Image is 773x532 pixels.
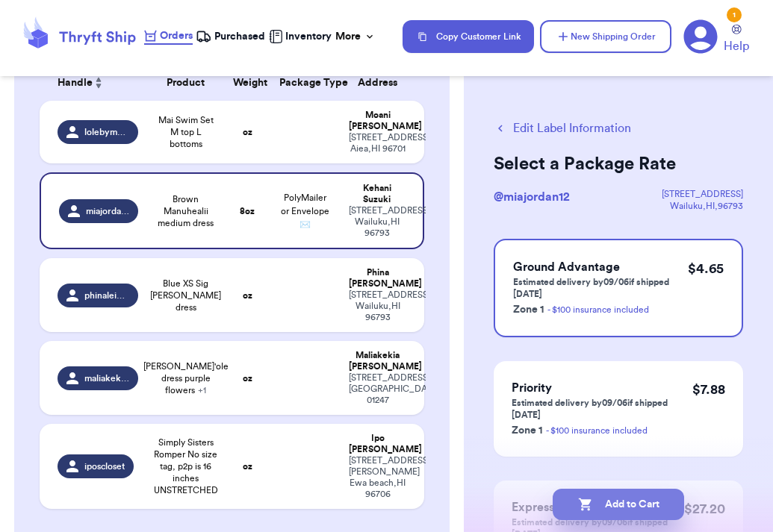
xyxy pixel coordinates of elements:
[349,372,407,406] div: [STREET_ADDRESS] [GEOGRAPHIC_DATA] , MA 01247
[224,65,270,101] th: Weight
[724,25,749,55] a: Help
[243,128,252,137] strong: oz
[547,305,649,314] a: - $100 insurance included
[147,65,224,101] th: Product
[281,193,329,229] span: PolyMailer or Envelope ✉️
[285,29,332,44] span: Inventory
[144,28,193,45] a: Orders
[662,188,743,200] div: [STREET_ADDRESS]
[243,462,252,471] strong: oz
[692,379,725,400] p: $ 7.88
[243,291,252,300] strong: oz
[724,37,749,55] span: Help
[349,267,407,290] div: Phina [PERSON_NAME]
[349,350,407,372] div: Maliakekia [PERSON_NAME]
[243,374,252,383] strong: oz
[240,207,255,216] strong: 8 oz
[86,205,129,217] span: miajordan12
[349,183,406,205] div: Kehani Suzuki
[156,114,215,150] span: Mai Swim Set M top L bottoms
[154,436,218,496] span: Simply Sisters Romper No size tag, p2p is 16 inches UNSTRETCHED
[349,205,406,239] div: [STREET_ADDRESS] Wailuku , HI 96793
[546,426,648,435] a: - $100 insurance included
[58,75,93,91] span: Handle
[214,29,265,44] span: Purchased
[349,455,407,500] div: [STREET_ADDRESS][PERSON_NAME] Ewa beach , HI 96706
[403,20,534,53] button: Copy Customer Link
[513,261,620,273] span: Ground Advantage
[683,19,718,54] a: 1
[513,276,688,300] p: Estimated delivery by 09/06 if shipped [DATE]
[349,290,407,323] div: [STREET_ADDRESS] Wailuku , HI 96793
[93,74,105,92] button: Sort ascending
[688,258,724,279] p: $ 4.65
[84,290,129,301] span: phinaleiwats
[156,193,215,229] span: Brown Manuhealii medium dress
[198,386,206,395] span: + 1
[662,200,743,212] div: Wailuku , HI , 96793
[349,110,407,132] div: Moani [PERSON_NAME]
[349,433,407,455] div: Ipo [PERSON_NAME]
[84,460,125,472] span: iposcloset
[196,29,265,44] a: Purchased
[84,372,129,384] span: maliakekiatilts
[512,397,692,421] p: Estimated delivery by 09/06 if shipped [DATE]
[270,65,340,101] th: Package Type
[160,28,193,43] span: Orders
[143,360,229,396] span: [PERSON_NAME]'ole dress purple flowers
[335,29,376,44] div: More
[513,304,544,315] span: Zone 1
[494,191,570,203] span: @ miajordan12
[553,489,684,520] button: Add to Cart
[340,65,425,101] th: Address
[494,152,743,176] h2: Select a Package Rate
[150,278,221,313] span: Blue XS Sig [PERSON_NAME] dress
[269,29,332,44] a: Inventory
[512,382,552,394] span: Priority
[349,132,407,154] div: [STREET_ADDRESS] Aiea , HI 96701
[727,7,742,22] div: 1
[494,119,631,137] button: Edit Label Information
[512,425,543,436] span: Zone 1
[84,126,129,138] span: lolebymoani
[540,20,671,53] button: New Shipping Order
